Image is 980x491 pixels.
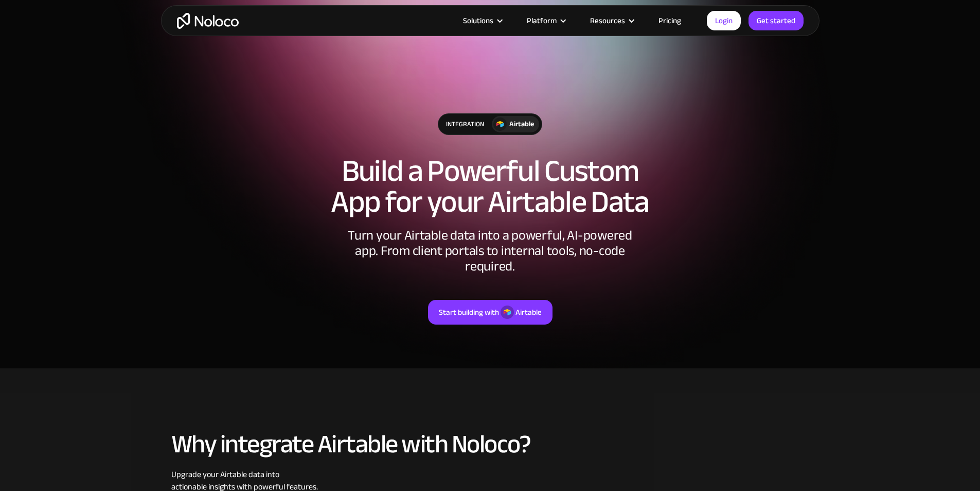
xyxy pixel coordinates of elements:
a: Login [707,11,741,30]
div: Start building with [439,306,499,319]
div: Turn your Airtable data into a powerful, AI-powered app. From client portals to internal tools, n... [336,228,645,274]
h1: Build a Powerful Custom App for your Airtable Data [171,156,809,217]
a: Start building withAirtable [428,300,553,325]
a: home [177,13,239,29]
div: Solutions [450,14,514,27]
div: Resources [590,14,625,27]
div: Airtable [515,306,542,319]
div: integration [438,114,492,134]
div: Airtable [509,118,534,130]
div: Platform [514,14,577,27]
div: Platform [527,14,557,27]
div: Solutions [463,14,493,27]
h2: Why integrate Airtable with Noloco? [171,430,809,458]
a: Get started [749,11,804,30]
div: Resources [577,14,646,27]
a: Pricing [646,14,694,27]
